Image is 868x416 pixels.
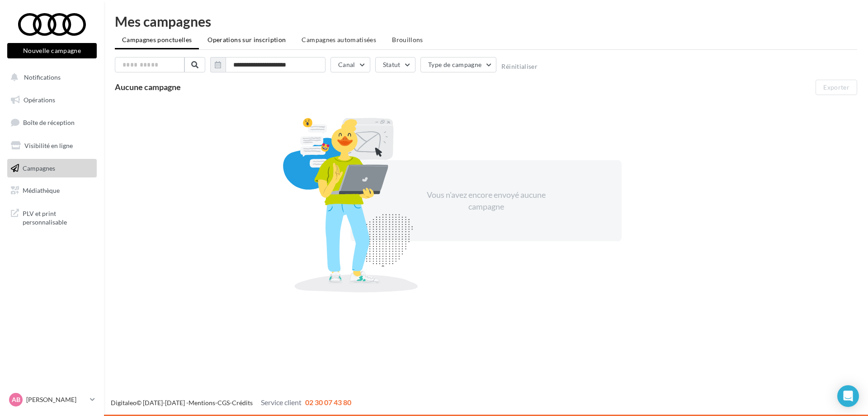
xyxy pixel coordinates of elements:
[5,204,99,230] a: PLV et print personnalisable
[24,73,61,81] span: Notifications
[501,63,538,70] button: Réinitialiser
[5,181,99,200] a: Médiathèque
[189,399,215,406] a: Mentions
[261,398,302,406] span: Service client
[305,398,351,406] span: 02 30 07 43 80
[5,91,99,110] a: Opérations
[5,113,99,132] a: Boîte de réception
[837,385,859,407] div: Open Intercom Messenger
[12,395,20,404] span: AB
[208,36,286,43] span: Operations sur inscription
[392,36,423,43] span: Brouillons
[816,80,857,95] button: Exporter
[217,399,230,406] a: CGS
[302,36,376,43] span: Campagnes automatisées
[420,57,497,72] button: Type de campagne
[232,399,253,406] a: Crédits
[23,164,55,172] span: Campagnes
[111,399,351,406] span: © [DATE]-[DATE] - - -
[330,57,370,72] button: Canal
[5,136,99,155] a: Visibilité en ligne
[111,399,137,406] a: Digitaleo
[24,96,55,104] span: Opérations
[7,43,97,58] button: Nouvelle campagne
[115,14,857,28] div: Mes campagnes
[408,189,564,212] div: Vous n'avez encore envoyé aucune campagne
[23,186,60,194] span: Médiathèque
[26,395,86,404] p: [PERSON_NAME]
[7,391,97,408] a: AB [PERSON_NAME]
[23,207,93,227] span: PLV et print personnalisable
[24,142,73,149] span: Visibilité en ligne
[23,119,75,126] span: Boîte de réception
[115,82,181,92] span: Aucune campagne
[5,68,95,87] button: Notifications
[5,159,99,178] a: Campagnes
[375,57,415,72] button: Statut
